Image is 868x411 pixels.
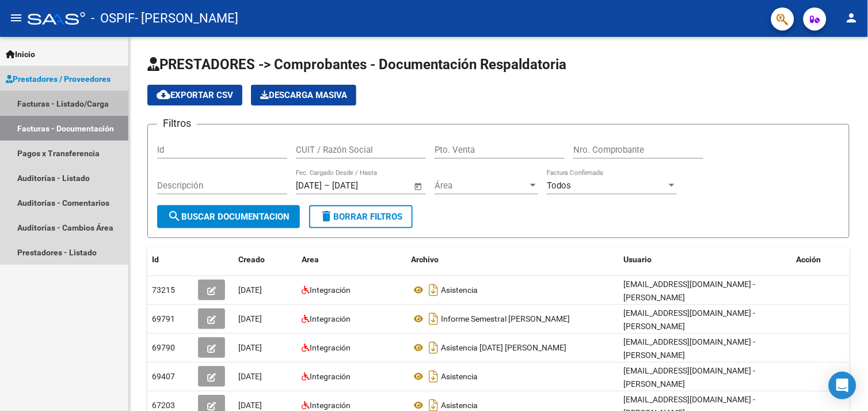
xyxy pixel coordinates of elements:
span: Borrar Filtros [319,212,402,222]
span: – [324,180,330,191]
span: Asistencia [441,401,478,410]
button: Descarga Masiva [251,85,356,105]
i: Descargar documento [426,281,441,299]
span: Inicio [6,48,35,61]
span: Id [152,255,159,264]
span: Área [435,180,528,191]
span: Asistencia [DATE] [PERSON_NAME] [441,343,566,352]
i: Descargar documento [426,338,441,357]
button: Exportar CSV [147,85,242,105]
span: 69790 [152,343,175,352]
span: PRESTADORES -> Comprobantes - Documentación Respaldatoria [147,56,566,73]
span: [EMAIL_ADDRESS][DOMAIN_NAME] - [PERSON_NAME] [624,337,756,360]
i: Descargar documento [426,367,441,386]
h3: Filtros [157,115,197,131]
button: Borrar Filtros [309,205,413,228]
button: Buscar Documentacion [157,205,300,228]
mat-icon: delete [319,209,333,223]
span: Todos [547,180,571,191]
span: Asistencia [441,372,478,381]
span: Area [302,255,319,264]
span: [DATE] [238,285,262,295]
span: Prestadores / Proveedores [6,73,111,85]
span: [EMAIL_ADDRESS][DOMAIN_NAME] - [PERSON_NAME] [624,280,756,302]
datatable-header-cell: Archivo [406,247,619,272]
datatable-header-cell: Acción [792,247,850,272]
span: Integración [310,285,351,295]
div: Open Intercom Messenger [829,372,856,399]
span: 67203 [152,401,175,410]
span: [DATE] [238,314,262,323]
span: 69791 [152,314,175,323]
span: 73215 [152,285,175,295]
mat-icon: search [167,209,181,223]
span: Acción [797,255,821,264]
span: Integración [310,314,351,323]
span: [DATE] [238,401,262,410]
input: Fecha fin [332,180,388,191]
button: Open calendar [412,180,425,193]
span: Usuario [624,255,652,264]
span: 69407 [152,372,175,381]
i: Descargar documento [426,310,441,328]
span: [EMAIL_ADDRESS][DOMAIN_NAME] - [PERSON_NAME] [624,308,756,331]
span: - OSPIF [91,6,135,31]
span: Exportar CSV [157,90,233,100]
datatable-header-cell: Usuario [619,247,792,272]
span: Creado [238,255,265,264]
mat-icon: cloud_download [157,88,170,101]
datatable-header-cell: Creado [234,247,297,272]
app-download-masive: Descarga masiva de comprobantes (adjuntos) [251,85,356,105]
span: [DATE] [238,343,262,352]
span: [EMAIL_ADDRESS][DOMAIN_NAME] - [PERSON_NAME] [624,366,756,389]
input: Fecha inicio [296,180,322,191]
span: Integración [310,401,351,410]
datatable-header-cell: Area [297,247,406,272]
span: Archivo [411,255,439,264]
span: Integración [310,372,351,381]
span: Buscar Documentacion [167,212,290,222]
span: Integración [310,343,351,352]
mat-icon: person [845,11,859,25]
span: Descarga Masiva [260,90,347,100]
span: [DATE] [238,372,262,381]
span: Asistencia [441,285,478,295]
span: Informe Semestral [PERSON_NAME] [441,314,570,323]
span: - [PERSON_NAME] [135,6,238,31]
mat-icon: menu [9,11,23,25]
datatable-header-cell: Id [147,247,193,272]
